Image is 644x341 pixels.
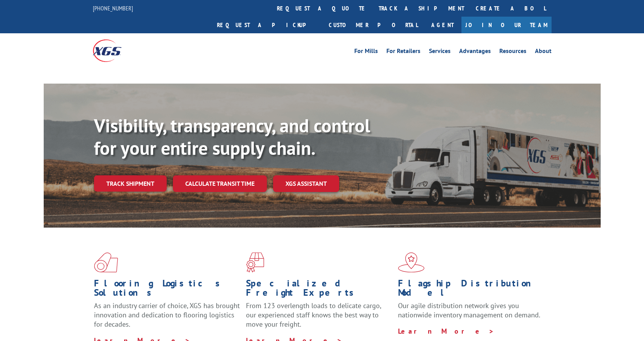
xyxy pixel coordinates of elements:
a: Resources [499,48,526,57]
a: [PHONE_NUMBER] [93,4,133,12]
img: xgs-icon-total-supply-chain-intelligence-red [94,252,118,272]
a: Track shipment [94,175,167,192]
a: Calculate transit time [173,175,267,192]
h1: Flagship Distribution Model [398,279,544,301]
a: Customer Portal [323,17,424,33]
a: Services [429,48,451,57]
h1: Specialized Freight Experts [246,279,392,301]
a: Join Our Team [461,17,552,33]
b: Visibility, transparency, and control for your entire supply chain. [94,113,370,160]
a: XGS ASSISTANT [273,175,339,192]
a: Agent [424,17,461,33]
img: xgs-icon-focused-on-flooring-red [246,252,264,272]
h1: Flooring Logistics Solutions [94,279,240,301]
a: About [535,48,552,57]
span: Our agile distribution network gives you nationwide inventory management on demand. [398,301,540,319]
a: For Mills [354,48,378,57]
span: As an industry carrier of choice, XGS has brought innovation and dedication to flooring logistics... [94,301,240,329]
a: Request a pickup [211,17,323,33]
a: For Retailers [386,48,420,57]
img: xgs-icon-flagship-distribution-model-red [398,252,425,272]
a: Advantages [459,48,491,57]
a: Learn More > [398,327,494,336]
p: From 123 overlength loads to delicate cargo, our experienced staff knows the best way to move you... [246,301,392,336]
